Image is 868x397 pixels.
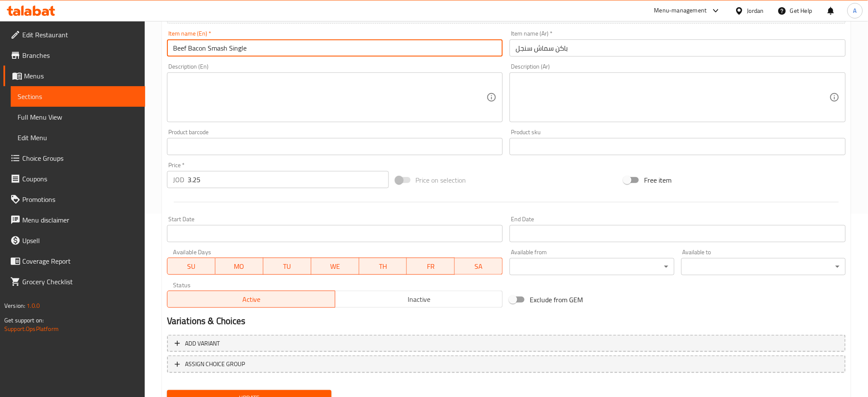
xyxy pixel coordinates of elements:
[22,235,138,246] span: Upsell
[167,258,215,275] button: SU
[3,230,145,251] a: Upsell
[171,293,332,306] span: Active
[167,355,846,373] button: ASSIGN CHOICE GROUP
[3,66,145,86] a: Menus
[335,291,503,308] button: Inactive
[4,300,25,311] span: Version:
[510,39,846,57] input: Enter name Ar
[22,256,138,266] span: Coverage Report
[3,210,145,230] a: Menu disclaimer
[455,258,503,275] button: SA
[3,24,145,45] a: Edit Restaurant
[219,260,260,273] span: MO
[22,50,138,60] span: Branches
[173,174,184,185] p: JOD
[359,258,407,275] button: TH
[654,6,707,16] div: Menu-management
[410,260,451,273] span: FR
[22,215,138,225] span: Menu disclaimer
[311,258,359,275] button: WE
[22,153,138,163] span: Choice Groups
[4,323,59,334] a: Support.OpsPlatform
[22,174,138,184] span: Coupons
[167,335,846,352] button: Add variant
[167,138,503,155] input: Please enter product barcode
[363,260,404,273] span: TH
[3,148,145,168] a: Choice Groups
[458,260,499,273] span: SA
[3,251,145,271] a: Coverage Report
[22,30,138,40] span: Edit Restaurant
[18,132,138,143] span: Edit Menu
[510,138,846,155] input: Please enter product sku
[339,293,500,306] span: Inactive
[215,258,263,275] button: MO
[4,315,44,326] span: Get support on:
[188,171,389,188] input: Please enter price
[171,260,212,273] span: SU
[315,260,356,273] span: WE
[747,6,764,15] div: Jordan
[22,277,138,287] span: Grocery Checklist
[267,260,308,273] span: TU
[167,39,503,57] input: Enter name En
[24,71,138,81] span: Menus
[11,86,145,107] a: Sections
[681,258,846,275] div: ​
[18,112,138,122] span: Full Menu View
[3,168,145,189] a: Coupons
[11,127,145,148] a: Edit Menu
[263,258,311,275] button: TU
[530,295,583,305] span: Exclude from GEM
[185,359,245,370] span: ASSIGN CHOICE GROUP
[644,175,671,185] span: Free item
[3,271,145,292] a: Grocery Checklist
[11,107,145,127] a: Full Menu View
[22,194,138,205] span: Promotions
[167,315,846,328] h2: Variations & Choices
[185,338,220,349] span: Add variant
[3,189,145,210] a: Promotions
[416,175,466,185] span: Price on selection
[407,258,455,275] button: FR
[18,91,138,102] span: Sections
[167,291,335,308] button: Active
[3,45,145,66] a: Branches
[853,6,857,15] span: A
[27,300,40,311] span: 1.0.0
[510,258,674,275] div: ​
